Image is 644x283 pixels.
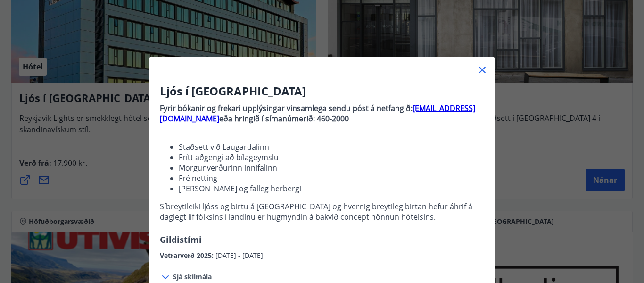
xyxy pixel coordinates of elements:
font: Staðsett við Laugardalinn [179,142,269,152]
font: Síbreytileiki ljóss og birtu á [GEOGRAPHIC_DATA] og hvernig breytileg birtan hefur áhrif á dagleg... [160,201,472,222]
font: Gildistími [160,234,202,245]
font: Frítt aðgengi að bílageymslu [179,152,279,163]
font: eða hringið í símanúmerið: 460-2000 [219,113,349,124]
font: Fré netting [179,173,217,183]
font: Morgunverðurinn innifalinn [179,163,277,173]
font: Fyrir bókanir og frekari upplýsingar vinsamlega sendu póst á netfangið: [160,103,413,113]
font: [PERSON_NAME] og falleg herbergi [179,183,301,194]
a: [EMAIL_ADDRESS][DOMAIN_NAME] [160,103,475,124]
font: Ljós í [GEOGRAPHIC_DATA] [160,83,306,99]
font: [DATE] - [DATE] [215,251,263,260]
font: Sjá skilmála [173,272,212,281]
font: : [212,251,214,260]
font: Vetrarverð 2025 [160,251,212,260]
